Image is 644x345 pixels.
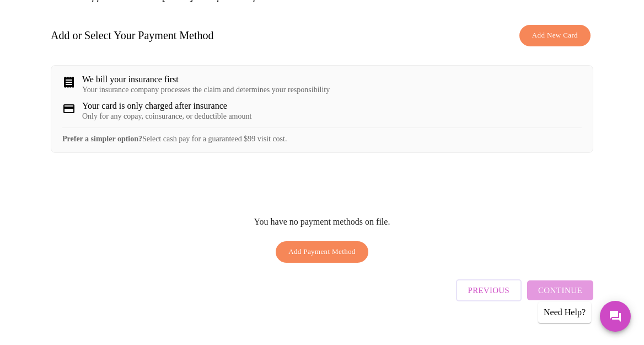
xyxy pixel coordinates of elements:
strong: Prefer a simpler option? [62,135,142,143]
div: We bill your insurance first [82,75,330,84]
div: Need Help? [538,302,591,323]
button: Previous [456,279,522,301]
span: Add Payment Method [288,246,356,258]
div: Your insurance company processes the claim and determines your responsibility [82,86,330,94]
h3: Add or Select Your Payment Method [51,29,214,42]
div: Select cash pay for a guaranteed $99 visit cost. [62,128,582,144]
button: Add Payment Method [276,241,368,263]
span: Previous [468,283,509,298]
div: Your card is only charged after insurance [82,101,251,111]
button: Add New Card [519,25,591,46]
p: You have no payment methods on file. [254,217,390,227]
span: Add New Card [532,29,578,42]
button: Messages [600,301,631,332]
div: Only for any copay, coinsurance, or deductible amount [82,112,251,121]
